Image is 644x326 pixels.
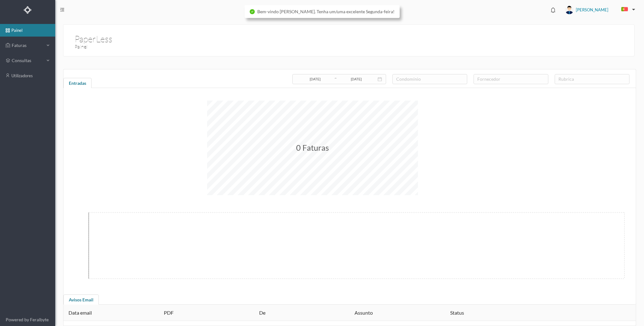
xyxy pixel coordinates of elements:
[259,310,265,316] span: De
[12,57,43,64] span: consultas
[337,76,375,83] input: Data final
[355,310,373,316] span: Assunto
[10,42,45,49] span: Faturas
[257,9,395,14] span: Bem-vindo [PERSON_NAME]. Tenha um/uma excelente Segunda-feira!
[296,143,329,152] span: 0 Faturas
[565,6,574,14] img: user_titan3.af2715ee.jpg
[616,5,638,15] button: PT
[558,76,623,82] div: rubrica
[60,8,64,12] i: icon: menu-fold
[250,9,255,14] i: icon: check-circle
[378,77,382,81] i: icon: calendar
[63,78,92,90] div: Entradas
[549,6,557,14] i: icon: bell
[75,43,352,51] h3: Painel
[75,32,112,35] h1: PaperLess
[24,6,32,14] img: Logo
[164,310,174,316] span: PDF
[450,310,464,316] span: Status
[477,76,542,82] div: fornecedor
[69,310,92,316] span: Data email
[296,76,334,83] input: Data inicial
[396,76,461,82] div: condomínio
[63,294,99,307] div: Avisos Email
